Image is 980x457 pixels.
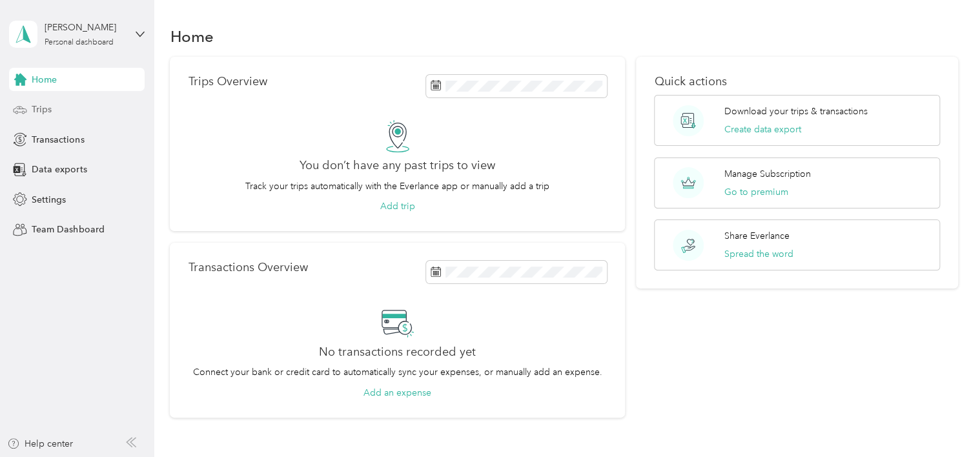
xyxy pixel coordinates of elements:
h2: You don’t have any past trips to view [300,159,495,172]
div: [PERSON_NAME] [45,21,125,34]
p: Connect your bank or credit card to automatically sync your expenses, or manually add an expense. [193,365,602,379]
span: Transactions [32,133,84,147]
h1: Home [170,30,213,43]
p: Trips Overview [188,75,267,88]
span: Data exports [32,163,87,176]
button: Go to premium [724,185,788,199]
p: Download your trips & transactions [724,105,868,118]
div: Personal dashboard [45,39,114,46]
span: Settings [32,193,66,207]
span: Team Dashboard [32,223,104,236]
span: Home [32,73,57,86]
p: Track your trips automatically with the Everlance app or manually add a trip [245,179,549,193]
button: Create data export [724,123,801,136]
button: Spread the word [724,247,793,261]
p: Share Everlance [724,229,790,243]
p: Manage Subscription [724,167,811,181]
span: Trips [32,103,52,116]
button: Add trip [380,199,415,213]
p: Transactions Overview [188,261,307,274]
button: Add an expense [363,386,431,400]
p: Quick actions [654,75,939,88]
h2: No transactions recorded yet [319,345,476,359]
button: Help center [7,437,73,451]
iframe: Everlance-gr Chat Button Frame [908,385,980,457]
